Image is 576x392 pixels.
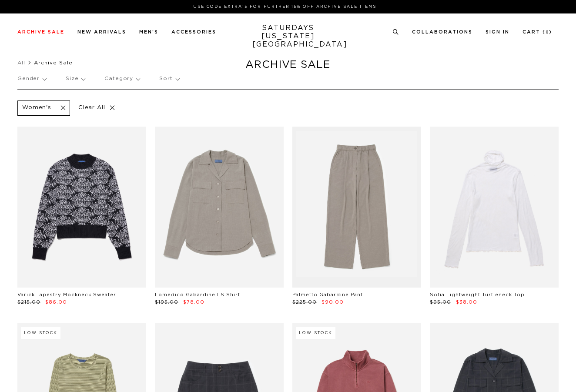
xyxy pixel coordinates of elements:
[17,69,46,89] p: Gender
[77,30,126,34] a: New Arrivals
[159,69,179,89] p: Sort
[430,300,451,305] span: $95.00
[456,300,477,305] span: $38.00
[546,30,549,34] small: 0
[17,300,40,305] span: $215.00
[155,292,240,297] a: Lomedico Gabardine LS Shirt
[522,30,552,34] a: Cart (0)
[155,300,178,305] span: $195.00
[252,24,324,49] a: SATURDAYS[US_STATE][GEOGRAPHIC_DATA]
[21,327,60,339] div: Low Stock
[17,60,25,65] a: All
[292,292,363,297] a: Palmetto Gabardine Pant
[21,3,549,10] p: Use Code EXTRA15 for Further 15% Off Archive Sale Items
[430,292,525,297] a: Sofia Lightweight Turtleneck Top
[171,30,216,34] a: Accessories
[45,300,67,305] span: $86.00
[183,300,204,305] span: $78.00
[66,69,85,89] p: Size
[412,30,472,34] a: Collaborations
[104,69,140,89] p: Category
[292,300,317,305] span: $225.00
[17,30,64,34] a: Archive Sale
[74,101,119,116] p: Clear All
[22,104,51,112] p: Women's
[34,60,73,65] span: Archive Sale
[139,30,158,34] a: Men's
[296,327,335,339] div: Low Stock
[321,300,344,305] span: $90.00
[486,30,509,34] a: Sign In
[17,292,116,297] a: Varick Tapestry Mockneck Sweater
